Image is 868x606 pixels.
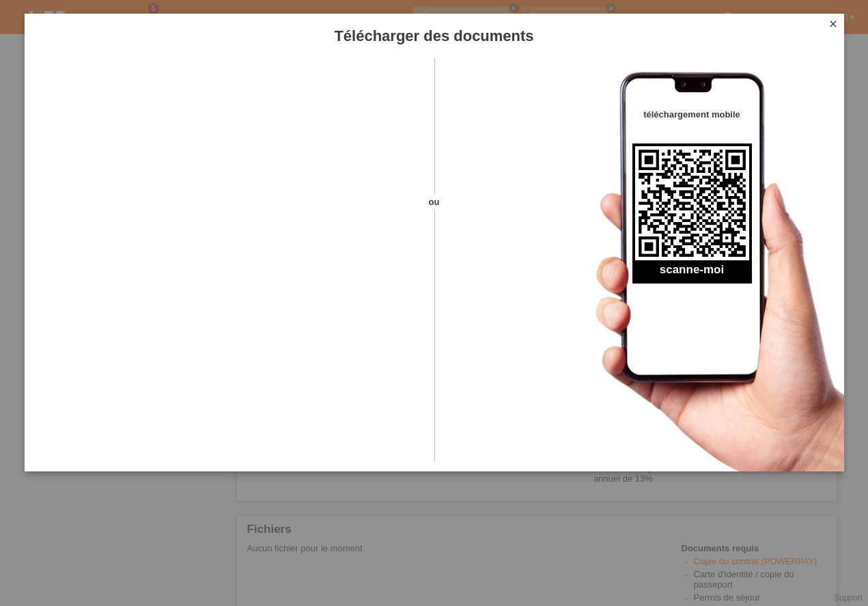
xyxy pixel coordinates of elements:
h4: téléchargement mobile [632,109,752,120]
h2: scanne-moi [632,263,752,284]
i: close [828,18,839,29]
iframe: Upload [45,92,410,434]
a: close [824,17,842,33]
h1: Télécharger des documents [25,27,844,44]
span: ou [410,195,458,209]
